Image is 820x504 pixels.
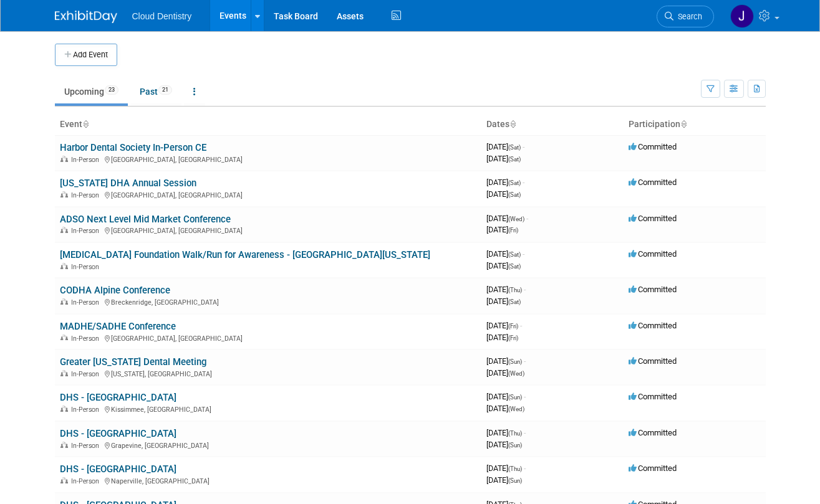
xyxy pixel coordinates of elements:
[524,428,526,437] span: -
[508,263,521,270] span: (Sat)
[60,178,196,189] a: [US_STATE] DHA Annual Session
[523,178,524,187] span: -
[60,298,68,305] img: In-Person Event
[71,298,103,307] span: In-Person
[486,392,526,401] span: [DATE]
[486,261,521,270] span: [DATE]
[508,442,522,449] span: (Sun)
[60,214,231,225] a: ADSO Next Level Mid Market Conference
[629,464,677,473] span: Committed
[486,189,521,199] span: [DATE]
[486,475,522,485] span: [DATE]
[486,285,526,294] span: [DATE]
[680,119,687,129] a: Sort by Participation Type
[60,156,68,162] img: In-Person Event
[481,114,624,135] th: Dates
[508,227,518,234] span: (Fri)
[524,392,526,401] span: -
[486,333,518,342] span: [DATE]
[60,428,176,439] a: DHS - [GEOGRAPHIC_DATA]
[60,440,476,450] div: Grapevine, [GEOGRAPHIC_DATA]
[71,406,103,414] span: In-Person
[508,394,522,401] span: (Sun)
[629,249,677,259] span: Committed
[71,477,103,485] span: In-Person
[508,430,522,437] span: (Thu)
[486,297,521,306] span: [DATE]
[71,370,103,378] span: In-Person
[524,464,526,473] span: -
[629,428,677,437] span: Committed
[60,154,476,164] div: [GEOGRAPHIC_DATA], [GEOGRAPHIC_DATA]
[486,178,524,187] span: [DATE]
[508,287,522,293] span: (Thu)
[105,85,118,95] span: 23
[486,404,524,413] span: [DATE]
[132,11,192,21] span: Cloud Dentistry
[508,156,521,163] span: (Sat)
[629,356,677,366] span: Committed
[508,179,521,186] span: (Sat)
[71,442,103,450] span: In-Person
[629,142,677,151] span: Committed
[55,11,117,23] img: ExhibitDay
[508,323,518,330] span: (Fri)
[60,225,476,235] div: [GEOGRAPHIC_DATA], [GEOGRAPHIC_DATA]
[60,321,176,332] a: MADHE/SADHE Conference
[624,114,766,135] th: Participation
[71,263,103,271] span: In-Person
[55,44,117,66] button: Add Event
[508,406,524,412] span: (Wed)
[486,249,524,259] span: [DATE]
[60,368,476,378] div: [US_STATE], [GEOGRAPHIC_DATA]
[60,297,476,307] div: Breckenridge, [GEOGRAPHIC_DATA]
[629,285,677,294] span: Committed
[55,114,481,135] th: Event
[60,227,68,233] img: In-Person Event
[524,285,526,294] span: -
[508,477,522,484] span: (Sun)
[508,298,521,305] span: (Sat)
[71,335,103,343] span: In-Person
[486,356,526,366] span: [DATE]
[520,321,522,330] span: -
[486,440,522,449] span: [DATE]
[60,285,170,296] a: CODHA Alpine Conference
[158,85,172,95] span: 21
[508,465,522,472] span: (Thu)
[60,392,176,403] a: DHS - [GEOGRAPHIC_DATA]
[60,370,68,376] img: In-Person Event
[82,119,89,129] a: Sort by Event Name
[509,119,516,129] a: Sort by Start Date
[60,249,430,260] a: [MEDICAL_DATA] Foundation Walk/Run for Awareness - [GEOGRAPHIC_DATA][US_STATE]
[60,442,68,448] img: In-Person Event
[629,214,677,223] span: Committed
[71,227,103,235] span: In-Person
[629,392,677,401] span: Committed
[71,191,103,199] span: In-Person
[629,321,677,330] span: Committed
[508,251,521,258] span: (Sat)
[486,368,524,378] span: [DATE]
[60,189,476,199] div: [GEOGRAPHIC_DATA], [GEOGRAPHIC_DATA]
[508,216,524,222] span: (Wed)
[60,335,68,341] img: In-Person Event
[508,358,522,365] span: (Sun)
[130,80,181,103] a: Past21
[524,356,526,366] span: -
[60,191,68,197] img: In-Person Event
[486,225,518,234] span: [DATE]
[657,6,714,27] a: Search
[60,356,206,368] a: Greater [US_STATE] Dental Meeting
[508,370,524,377] span: (Wed)
[526,214,528,223] span: -
[60,464,176,475] a: DHS - [GEOGRAPHIC_DATA]
[71,156,103,164] span: In-Person
[508,144,521,151] span: (Sat)
[60,475,476,485] div: Naperville, [GEOGRAPHIC_DATA]
[523,249,524,259] span: -
[486,154,521,163] span: [DATE]
[60,406,68,412] img: In-Person Event
[55,80,128,103] a: Upcoming23
[486,142,524,151] span: [DATE]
